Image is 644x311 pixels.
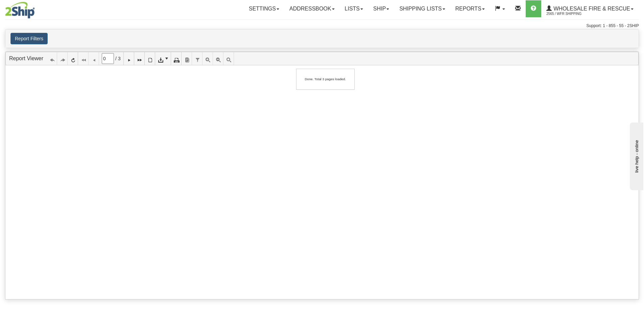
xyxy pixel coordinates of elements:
[115,55,117,62] span: /
[340,0,368,17] a: Lists
[244,0,284,17] a: Settings
[5,23,639,29] div: Support: 1 - 855 - 55 - 2SHIP
[300,72,351,86] div: Done. Total 3 pages loaded.
[9,55,43,61] a: Report Viewer
[10,33,48,44] button: Report Filters
[368,0,394,17] a: Ship
[628,121,643,190] iframe: chat widget
[284,0,340,17] a: Addressbook
[541,0,639,17] a: WHOLESALE FIRE & RESCUE 2565 / WFR Shipping
[5,6,63,11] div: live help - online
[5,2,35,19] img: logo2565.jpg
[68,52,78,65] a: Refresh
[118,55,121,62] span: 3
[124,52,134,65] a: Next Page
[394,0,450,17] a: Shipping lists
[171,52,182,65] a: Print
[155,52,171,65] a: Export
[552,6,630,12] span: WHOLESALE FIRE & RESCUE
[134,52,145,65] a: Last Page
[145,52,155,65] a: Toggle Print Preview
[546,10,597,17] span: 2565 / WFR Shipping
[450,0,490,17] a: Reports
